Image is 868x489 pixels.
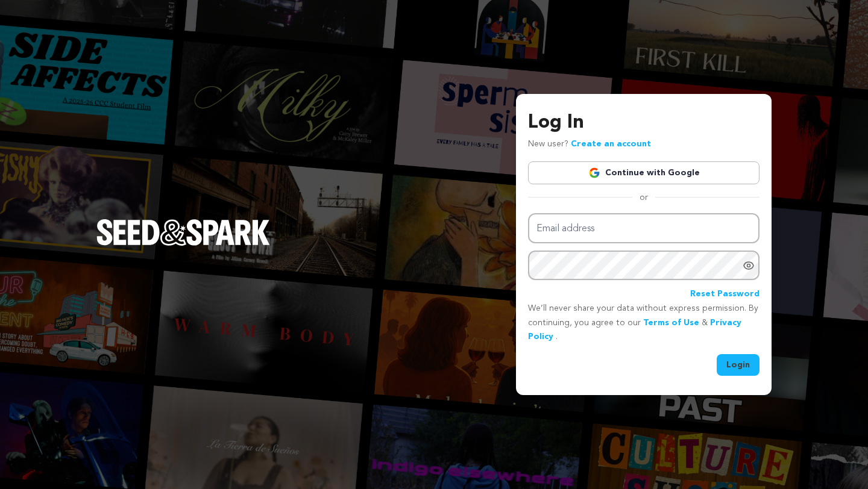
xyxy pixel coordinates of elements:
a: Terms of Use [643,319,699,327]
a: Create an account [571,140,651,148]
h3: Log In [528,108,759,137]
p: New user? [528,137,651,152]
a: Seed&Spark Homepage [96,219,270,270]
input: Email address [528,213,759,244]
a: Show password as plain text. Warning: this will display your password on the screen. [743,260,755,272]
a: Continue with Google [528,161,759,184]
a: Reset Password [690,287,759,302]
button: Login [717,354,759,376]
img: Seed&Spark Logo [96,219,270,246]
span: or [632,192,655,204]
p: We’ll never share your data without express permission. By continuing, you agree to our & . [528,302,759,344]
img: Google logo [588,167,600,179]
